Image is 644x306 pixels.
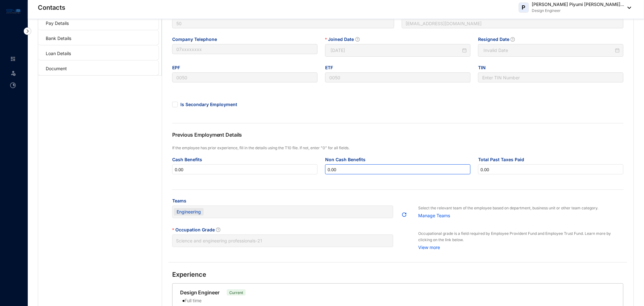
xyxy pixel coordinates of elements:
[172,18,394,28] input: Employee Number
[172,72,318,82] input: EPF
[10,82,16,88] img: time-attendance-unselected.8aad090b53826881fffb.svg
[174,208,204,216] span: Engineering
[46,36,71,41] a: Bank Details
[5,53,20,65] li: Home
[172,64,184,71] label: EPF
[176,235,389,247] input: Occupation Grade
[418,211,624,219] a: Manage Teams
[184,297,202,304] p: Full time
[216,228,220,232] span: question-circle
[178,101,240,108] span: Is Secondary Employment
[418,205,624,211] p: Select the relevant team of the employee based on department, business unit or other team category.
[10,56,16,62] img: home-unselected.a29eae3204392db15eaf.svg
[478,64,490,71] label: TIN
[176,236,389,246] span: Science and engineering professionals - 21
[325,64,337,71] label: ETF
[624,7,631,9] img: dropdown-black.8e83cc76930a90b1a4fdb6d089b7bf3a.svg
[522,5,526,10] span: P
[325,72,471,82] input: ETF
[532,8,624,14] p: Design Engineer
[46,51,71,56] a: Loan Details
[180,289,220,296] p: Design Engineer
[172,145,624,151] p: If the employee has prior experience, fill in the details using the T10 file. If not, enter "0" f...
[177,208,201,215] span: Engineering
[331,47,461,54] input: Joined Date
[325,36,364,43] label: Joined Date
[325,156,370,163] label: Non Cash Benefits
[355,37,360,42] span: question-circle
[478,165,623,175] input: Total Past Taxes Paid
[511,37,515,42] span: question-circle
[172,156,207,163] label: Cash Benefits
[172,131,398,145] p: Previous Employment Details
[478,156,529,163] label: Total Past Taxes Paid
[46,20,69,26] a: Pay Details
[46,66,67,71] a: Document
[172,44,318,54] input: Company Telephone
[402,18,624,28] input: Company Email
[418,230,624,243] p: Occupational grade is a field required by Employee Provident Fund and Employee Trust Fund. Learn ...
[325,165,470,175] input: Non Cash Benefits
[483,47,614,54] input: Resigned Date
[5,79,20,92] li: Time Attendance
[418,243,624,251] a: View more
[478,36,519,43] label: Resigned Date
[172,197,191,204] label: Teams
[172,270,624,279] p: Experience
[38,3,65,12] p: Contacts
[173,165,317,175] input: Cash Benefits
[172,226,225,233] label: Occupation Grade
[10,70,16,76] img: leave-unselected.2934df6273408c3f84d9.svg
[6,8,20,15] img: logo
[478,72,624,82] input: TIN
[532,1,624,8] p: [PERSON_NAME] Piyumi [PERSON_NAME]...
[24,27,31,35] img: nav-icon-right.af6afadce00d159da59955279c43614e.svg
[172,36,221,43] label: Company Telephone
[229,290,243,295] p: Current
[401,212,407,218] img: refresh.b68668e54cb7347e6ac91cb2cb09fc4e.svg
